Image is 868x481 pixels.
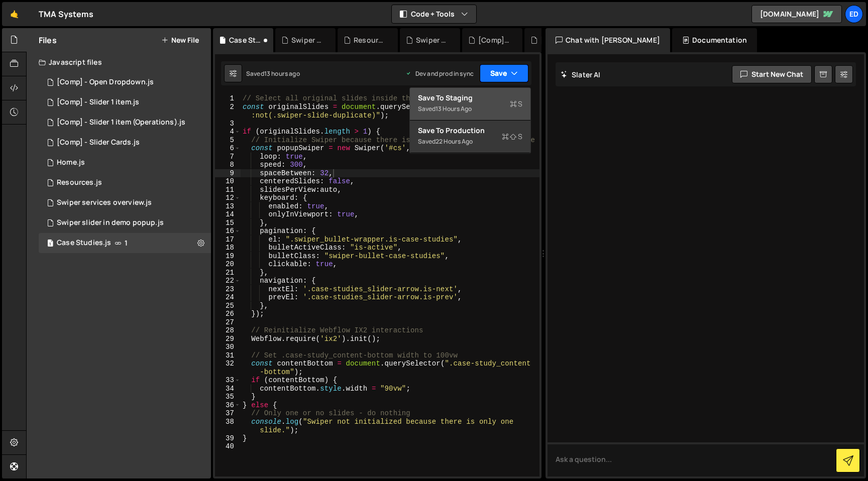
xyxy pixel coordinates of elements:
[215,103,241,119] div: 2
[264,69,300,78] div: 13 hours ago
[751,5,842,23] a: [DOMAIN_NAME]
[561,70,601,79] h2: Slater AI
[215,169,241,178] div: 9
[215,186,241,194] div: 11
[418,103,522,115] div: Saved
[215,244,241,252] div: 18
[39,72,211,92] div: 15745/41947.js
[125,239,128,247] span: 1
[392,5,476,23] button: Code + Tools
[39,92,211,112] div: 15745/41885.js
[215,202,241,211] div: 13
[57,138,140,147] div: [Comp] - Slider Cards.js
[39,112,211,133] div: 15745/41948.js
[39,133,211,153] div: 15745/42002.js
[215,335,241,343] div: 29
[39,213,211,233] div: 15745/43499.js
[416,35,448,45] div: Swiper slider in demo popup.js
[215,376,241,385] div: 33
[410,88,530,121] button: Save to StagingS Saved13 hours ago
[436,104,472,113] div: 13 hours ago
[215,326,241,335] div: 28
[410,121,530,153] button: Save to ProductionS Saved22 hours ago
[161,36,199,44] button: New File
[215,269,241,277] div: 21
[215,359,241,376] div: 32
[57,178,102,187] div: Resources.js
[845,5,863,23] a: Ed
[2,2,27,26] a: 🤙
[39,35,57,46] h2: Files
[215,94,241,103] div: 1
[57,98,139,107] div: [Comp] - Slider 1 item.js
[27,52,211,72] div: Javascript files
[215,177,241,186] div: 10
[215,128,241,136] div: 4
[215,277,241,285] div: 22
[215,210,241,219] div: 14
[418,93,522,103] div: Save to Staging
[39,8,93,20] div: TMA Systems
[39,193,211,213] div: 15745/44803.js
[418,126,522,136] div: Save to Production
[39,153,211,173] div: 15745/41882.js
[291,35,323,45] div: Swiper services overview.js
[57,118,185,127] div: [Comp] - Slider 1 item (Operations).js
[215,260,241,269] div: 20
[405,69,474,78] div: Dev and prod in sync
[57,238,111,248] div: Case Studies.js
[436,137,473,146] div: 22 hours ago
[215,442,241,451] div: 40
[480,64,528,82] button: Save
[57,198,152,207] div: Swiper services overview.js
[57,158,85,167] div: Home.js
[215,119,241,128] div: 3
[215,235,241,244] div: 17
[215,302,241,310] div: 25
[215,318,241,327] div: 27
[478,35,510,45] div: [Comp] - Open Dropdown.js
[732,65,812,83] button: Start new chat
[246,69,300,78] div: Saved
[39,233,211,253] div: 15745/46796.js
[215,401,241,410] div: 36
[540,35,573,45] div: [Comp] - Slider 1 item.js
[672,28,757,52] div: Documentation
[215,252,241,261] div: 19
[215,227,241,235] div: 16
[229,35,261,45] div: Case Studies.js
[354,35,386,45] div: Resources.js
[215,153,241,161] div: 7
[215,293,241,302] div: 24
[215,285,241,294] div: 23
[57,78,154,87] div: [Comp] - Open Dropdown.js
[215,343,241,351] div: 30
[510,99,522,109] span: S
[215,136,241,145] div: 5
[546,28,670,52] div: Chat with [PERSON_NAME]
[215,194,241,202] div: 12
[215,393,241,401] div: 35
[215,161,241,169] div: 8
[215,418,241,434] div: 38
[215,434,241,443] div: 39
[57,218,164,227] div: Swiper slider in demo popup.js
[215,310,241,318] div: 26
[215,219,241,227] div: 15
[47,240,53,248] span: 1
[215,144,241,153] div: 6
[418,136,522,148] div: Saved
[39,173,211,193] div: 15745/44306.js
[502,132,522,142] span: S
[215,409,241,418] div: 37
[215,385,241,393] div: 34
[215,351,241,360] div: 31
